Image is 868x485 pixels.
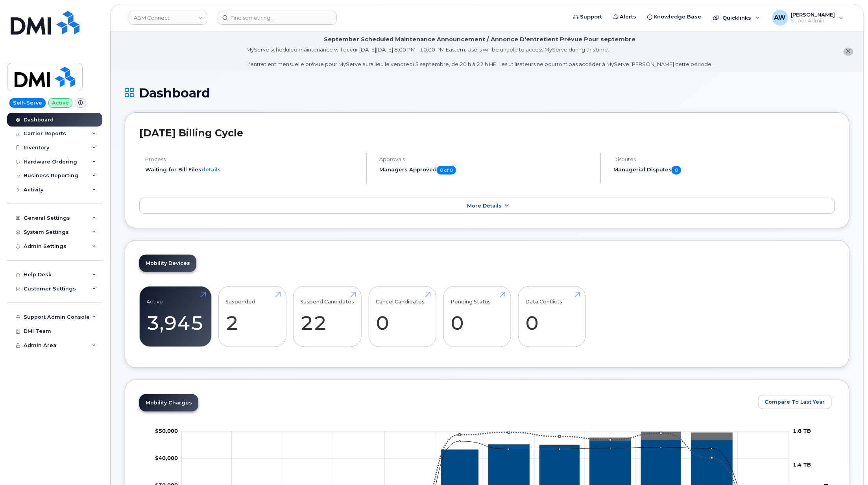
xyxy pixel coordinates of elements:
[145,156,359,162] h4: Process
[139,255,196,272] a: Mobility Devices
[525,291,578,343] a: Data Conflicts 0
[613,166,835,175] h5: Managerial Disputes
[451,291,504,343] a: Pending Status 0
[437,166,456,175] span: 0 of 0
[155,455,178,461] tspan: $40,000
[145,166,359,173] li: Waiting for Bill Files
[376,291,429,343] a: Cancel Candidates 0
[147,291,204,343] a: Active 3,945
[155,428,178,434] tspan: $50,000
[672,166,681,175] span: 0
[793,462,811,468] tspan: 1.4 TB
[379,156,593,162] h4: Approvals
[467,203,502,209] span: More Details
[765,398,825,406] span: Compare To Last Year
[139,394,198,412] a: Mobility Charges
[155,428,178,434] g: $0
[844,48,853,56] button: close notification
[379,166,593,175] h5: Managers Approved
[793,428,811,434] tspan: 1.8 TB
[324,35,635,44] div: September Scheduled Maintenance Announcement / Annonce D'entretient Prévue Pour septembre
[613,156,835,162] h4: Disputes
[758,395,832,409] button: Compare To Last Year
[139,127,835,139] h2: [DATE] Billing Cycle
[155,455,178,461] g: $0
[125,86,850,100] h1: Dashboard
[226,291,279,343] a: Suspended 2
[301,291,355,343] a: Suspend Candidates 22
[247,46,713,68] div: MyServe scheduled maintenance will occur [DATE][DATE] 8:00 PM - 10:00 PM Eastern. Users will be u...
[201,166,221,173] a: details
